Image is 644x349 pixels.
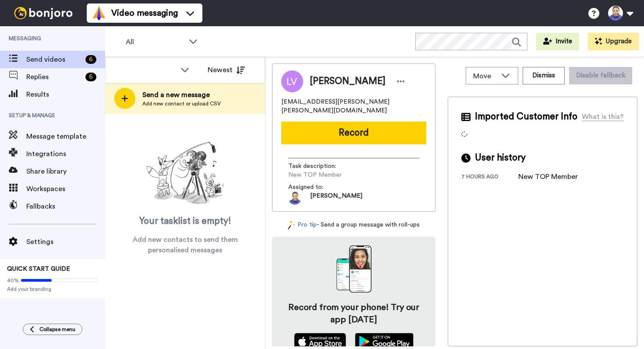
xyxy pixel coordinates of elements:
[85,55,96,64] div: 6
[26,54,82,65] span: Send videos
[582,112,624,122] div: What is this?
[142,90,221,100] span: Send a new message
[118,234,252,255] span: Add new contacts to send them personalised messages
[7,277,19,284] span: 40%
[281,122,426,144] button: Record
[142,138,229,208] img: ready-set-action.png
[281,70,303,92] img: Image of Lucille Victor
[310,75,386,88] span: [PERSON_NAME]
[85,73,96,81] div: 6
[92,6,106,20] img: vm-color.svg
[272,220,435,230] div: - Send a group message with roll-ups
[288,171,372,179] span: New TOP Member
[288,162,350,171] span: Task description :
[288,220,296,230] img: magic-wand.svg
[111,7,178,19] span: Video messaging
[523,67,565,84] button: Dismiss
[26,149,105,159] span: Integrations
[281,98,426,115] span: [EMAIL_ADDRESS][PERSON_NAME][PERSON_NAME][DOMAIN_NAME]
[26,237,105,247] span: Settings
[536,33,579,50] button: Invite
[26,131,105,142] span: Message template
[288,192,301,205] img: ACg8ocJhxcHYul2vE4-v43EfBJladGzvRcruOYpaVGW-HfzpNQYm6lk=s96-c
[139,215,231,228] span: Your tasklist is empty!
[281,301,427,326] h4: Record from your phone! Try our app [DATE]
[336,245,372,293] img: download
[26,201,105,212] span: Fallbacks
[288,183,350,192] span: Assigned to:
[518,171,578,182] div: New TOP Member
[23,324,82,335] button: Collapse menu
[588,33,639,50] button: Upgrade
[475,151,526,164] span: User history
[7,266,70,272] span: QUICK START GUIDE
[26,184,105,194] span: Workspaces
[126,37,184,47] span: All
[473,71,497,81] span: Move
[26,72,82,82] span: Replies
[7,286,98,293] span: Add your branding
[26,166,105,177] span: Share library
[26,89,105,100] span: Results
[310,192,362,205] span: [PERSON_NAME]
[461,173,518,182] div: 7 hours ago
[475,110,577,123] span: Imported Customer Info
[201,61,251,79] button: Newest
[11,7,76,19] img: bj-logo-header-white.svg
[288,220,317,230] a: Pro tip
[569,67,632,84] button: Disable fallback
[39,326,75,333] span: Collapse menu
[142,100,221,107] span: Add new contact or upload CSV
